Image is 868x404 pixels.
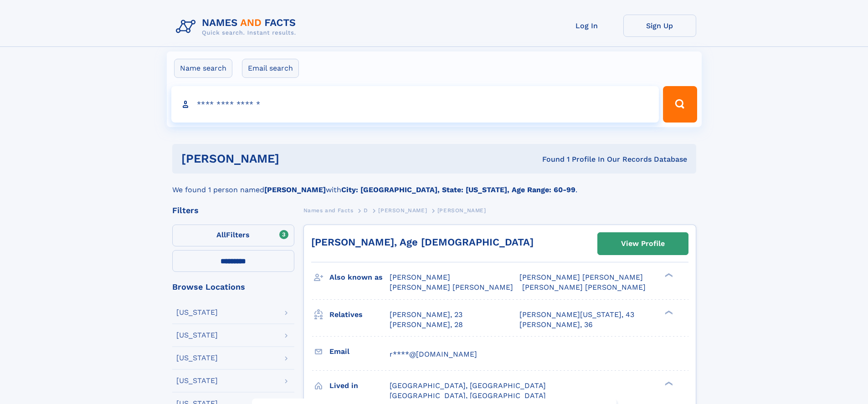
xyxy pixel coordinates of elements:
[663,86,697,123] button: Search Button
[390,391,546,400] span: [GEOGRAPHIC_DATA], [GEOGRAPHIC_DATA]
[378,207,427,214] span: [PERSON_NAME]
[623,15,696,37] a: Sign Up
[176,354,218,362] div: [US_STATE]
[329,344,390,359] h3: Email
[390,320,463,330] a: [PERSON_NAME], 28
[176,377,218,384] div: [US_STATE]
[390,381,546,390] span: [GEOGRAPHIC_DATA], [GEOGRAPHIC_DATA]
[172,283,294,291] div: Browse Locations
[172,225,294,246] label: Filters
[341,185,575,194] b: City: [GEOGRAPHIC_DATA], State: [US_STATE], Age Range: 60-99
[216,230,226,239] span: All
[171,86,659,123] input: search input
[621,233,665,254] div: View Profile
[176,332,218,339] div: [US_STATE]
[519,273,643,281] span: [PERSON_NAME] [PERSON_NAME]
[303,205,354,216] a: Names and Facts
[390,310,462,320] a: [PERSON_NAME], 23
[663,272,673,278] div: ❯
[390,273,450,281] span: [PERSON_NAME]
[663,380,673,386] div: ❯
[437,207,486,214] span: [PERSON_NAME]
[329,378,390,394] h3: Lived in
[172,206,294,215] div: Filters
[598,233,688,255] a: View Profile
[172,15,303,39] img: Logo Names and Facts
[264,185,326,194] b: [PERSON_NAME]
[329,270,390,285] h3: Also known as
[519,310,634,320] a: [PERSON_NAME][US_STATE], 43
[411,154,687,164] div: Found 1 Profile In Our Records Database
[172,174,696,195] div: We found 1 person named with .
[522,283,646,291] span: [PERSON_NAME] [PERSON_NAME]
[663,309,673,315] div: ❯
[364,207,368,214] span: D
[242,59,299,78] label: Email search
[181,153,411,164] h1: [PERSON_NAME]
[550,15,623,37] a: Log In
[329,307,390,322] h3: Relatives
[311,236,534,248] a: [PERSON_NAME], Age [DEMOGRAPHIC_DATA]
[176,309,218,316] div: [US_STATE]
[174,59,232,78] label: Name search
[519,320,593,330] a: [PERSON_NAME], 36
[364,205,368,216] a: D
[378,205,427,216] a: [PERSON_NAME]
[390,283,513,291] span: [PERSON_NAME] [PERSON_NAME]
